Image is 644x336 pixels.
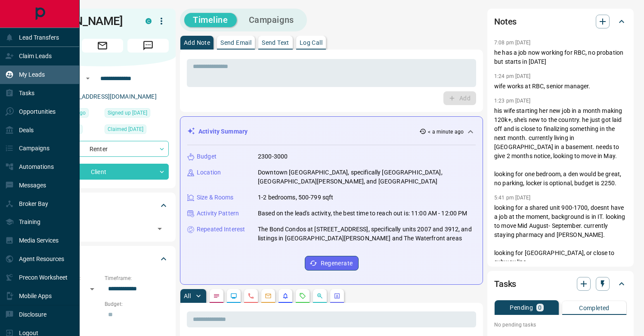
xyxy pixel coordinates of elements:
[258,225,476,243] p: The Bond Condos at [STREET_ADDRESS], specifically units 2007 and 3912, and listings in [GEOGRAPHI...
[282,292,289,299] svg: Listing Alerts
[494,40,531,46] p: 7:08 pm [DATE]
[305,256,359,271] button: Regenerate
[494,82,627,91] p: wife works at RBC, senior manager.
[258,209,468,218] p: Based on the lead's activity, the best time to reach out is: 11:00 AM - 12:00 PM
[230,292,237,299] svg: Lead Browsing Activity
[494,277,516,291] h2: Tasks
[494,203,627,267] p: looking for a shared unit 900-1700, doesnt have a job at the moment, background is in IT. looking...
[184,293,191,299] p: All
[258,168,476,186] p: Downtown [GEOGRAPHIC_DATA], specifically [GEOGRAPHIC_DATA], [GEOGRAPHIC_DATA][PERSON_NAME], and [...
[258,193,333,202] p: 1-2 bedrooms, 500-799 sqft
[146,18,152,24] div: condos.ca
[299,292,306,299] svg: Requests
[334,292,341,299] svg: Agent Actions
[36,164,169,180] div: Client
[198,127,248,136] p: Activity Summary
[265,292,272,299] svg: Emails
[494,98,531,104] p: 1:23 pm [DATE]
[105,300,169,308] p: Budget:
[187,124,476,140] div: Activity Summary< a minute ago
[494,11,627,32] div: Notes
[494,73,531,79] p: 1:24 pm [DATE]
[108,109,147,117] span: Signed up [DATE]
[105,124,169,137] div: Mon Jul 11 2022
[240,13,303,27] button: Campaigns
[36,327,169,334] p: Areas Searched:
[197,209,239,218] p: Activity Pattern
[197,193,234,202] p: Size & Rooms
[154,223,166,235] button: Open
[184,13,237,27] button: Timeline
[36,14,133,28] h1: [PERSON_NAME]
[82,39,123,53] span: Email
[36,249,169,269] div: Criteria
[428,128,464,136] p: < a minute ago
[258,152,288,161] p: 2300-3000
[36,195,169,216] div: Tags
[105,274,169,282] p: Timeframe:
[197,152,217,161] p: Budget
[316,292,323,299] svg: Opportunities
[494,48,627,66] p: he has a job now working for RBC, no probation but starts in [DATE]
[213,292,220,299] svg: Notes
[494,15,517,28] h2: Notes
[494,195,531,201] p: 5:41 pm [DATE]
[300,40,322,46] p: Log Call
[494,318,627,331] p: No pending tasks
[197,225,245,234] p: Repeated Interest
[83,73,93,84] button: Open
[105,108,169,120] div: Mon Jul 11 2022
[262,40,289,46] p: Send Text
[59,93,157,100] a: [EMAIL_ADDRESS][DOMAIN_NAME]
[197,168,221,177] p: Location
[494,274,627,294] div: Tasks
[108,125,143,134] span: Claimed [DATE]
[248,292,254,299] svg: Calls
[184,40,210,46] p: Add Note
[220,40,251,46] p: Send Email
[36,141,169,157] div: Renter
[494,106,627,188] p: his wife starting her new job in a month making 120k+, she's new to the country. he just got laid...
[127,39,169,53] span: Message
